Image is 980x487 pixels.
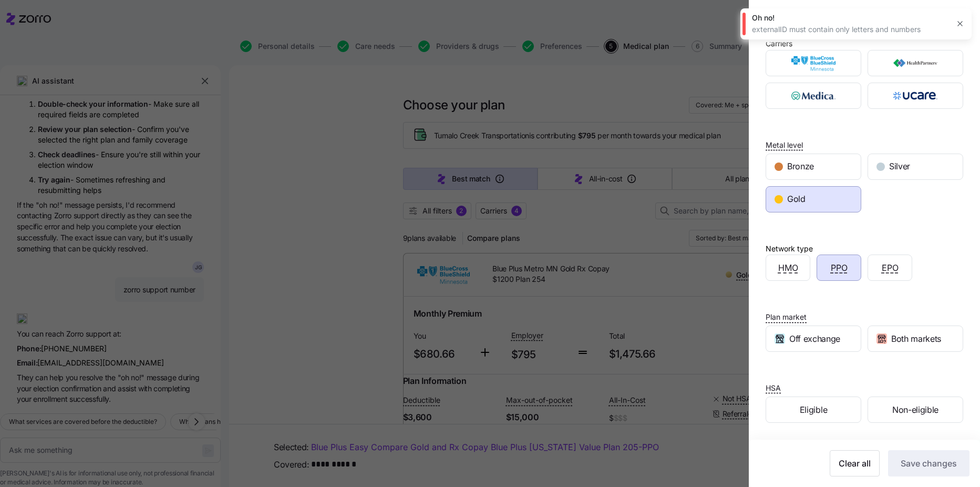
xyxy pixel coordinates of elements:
img: BlueCross BlueShield of Minnesota [775,53,852,74]
span: Eligible [800,403,827,417]
span: Silver [889,160,910,173]
div: Oh no! [752,13,948,23]
div: externalID must contain only letters and numbers [752,24,948,35]
span: Metal level [766,140,803,150]
button: Clear all [830,450,880,476]
div: Carriers [766,38,792,49]
span: EPO [882,261,899,275]
button: Save changes [888,450,969,476]
span: Off exchange [789,332,840,346]
span: Bronze [787,160,814,173]
span: Gold [787,192,806,206]
span: PPO [831,261,848,275]
div: Network type [766,243,813,255]
span: Non-eligible [892,403,938,417]
span: Plan market [766,312,807,322]
img: HealthPartners [877,53,954,74]
span: Clear all [839,457,871,470]
span: HMO [778,261,798,275]
img: Medica [775,85,852,106]
img: UCare [877,85,954,106]
span: HSA [766,383,781,393]
span: Save changes [901,457,957,470]
span: Both markets [891,332,941,346]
